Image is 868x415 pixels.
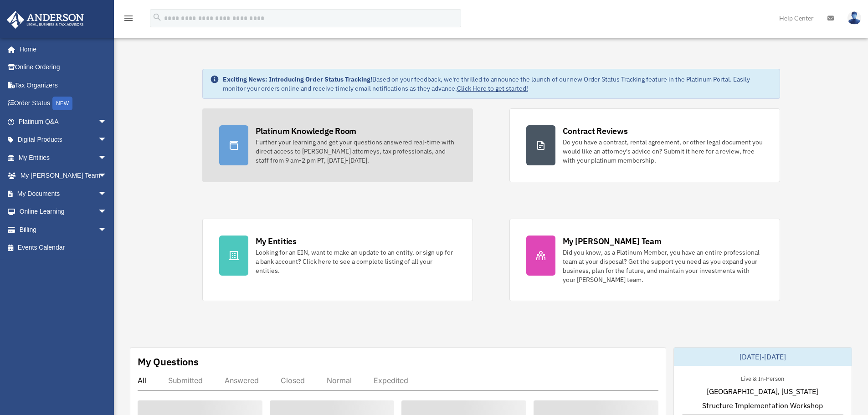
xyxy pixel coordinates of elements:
[6,58,121,77] a: Online Ordering
[847,11,861,25] img: User Pic
[6,40,116,58] a: Home
[707,386,818,397] span: [GEOGRAPHIC_DATA], [US_STATE]
[6,149,121,167] a: My Entitiesarrow_drop_down
[138,355,199,369] div: My Questions
[509,108,780,182] a: Contract Reviews Do you have a contract, rental agreement, or other legal document you would like...
[98,203,116,221] span: arrow_drop_down
[98,184,116,203] span: arrow_drop_down
[6,131,121,149] a: Digital Productsarrow_drop_down
[152,12,162,22] i: search
[563,236,662,247] div: My [PERSON_NAME] Team
[123,13,134,24] i: menu
[98,149,116,167] span: arrow_drop_down
[256,236,297,247] div: My Entities
[6,76,121,94] a: Tax Organizers
[6,220,121,239] a: Billingarrow_drop_down
[223,75,772,93] div: Based on your feedback, we're thrilled to announce the launch of our new Order Status Tracking fe...
[327,376,352,385] div: Normal
[123,16,134,24] a: menu
[225,376,259,385] div: Answered
[98,220,116,239] span: arrow_drop_down
[98,113,116,131] span: arrow_drop_down
[674,348,852,366] div: [DATE]-[DATE]
[6,184,121,203] a: My Documentsarrow_drop_down
[734,373,791,383] div: Live & In-Person
[223,75,372,83] strong: Exciting News: Introducing Order Status Tracking!
[509,219,780,301] a: My [PERSON_NAME] Team Did you know, as a Platinum Member, you have an entire professional team at...
[202,219,473,301] a: My Entities Looking for an EIN, want to make an update to an entity, or sign up for a bank accoun...
[374,376,408,385] div: Expedited
[202,108,473,182] a: Platinum Knowledge Room Further your learning and get your questions answered real-time with dire...
[256,138,456,165] div: Further your learning and get your questions answered real-time with direct access to [PERSON_NAM...
[98,167,116,185] span: arrow_drop_down
[6,94,121,113] a: Order StatusNEW
[52,97,72,110] div: NEW
[138,376,146,385] div: All
[256,125,357,137] div: Platinum Knowledge Room
[563,248,763,284] div: Did you know, as a Platinum Member, you have an entire professional team at your disposal? Get th...
[702,400,823,411] span: Structure Implementation Workshop
[563,138,763,165] div: Do you have a contract, rental agreement, or other legal document you would like an attorney's ad...
[457,84,528,92] a: Click Here to get started!
[6,203,121,221] a: Online Learningarrow_drop_down
[6,167,121,185] a: My [PERSON_NAME] Teamarrow_drop_down
[6,113,121,131] a: Platinum Q&Aarrow_drop_down
[563,125,628,137] div: Contract Reviews
[98,131,116,149] span: arrow_drop_down
[168,376,203,385] div: Submitted
[256,248,456,275] div: Looking for an EIN, want to make an update to an entity, or sign up for a bank account? Click her...
[4,11,87,29] img: Anderson Advisors Platinum Portal
[281,376,305,385] div: Closed
[6,239,121,257] a: Events Calendar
